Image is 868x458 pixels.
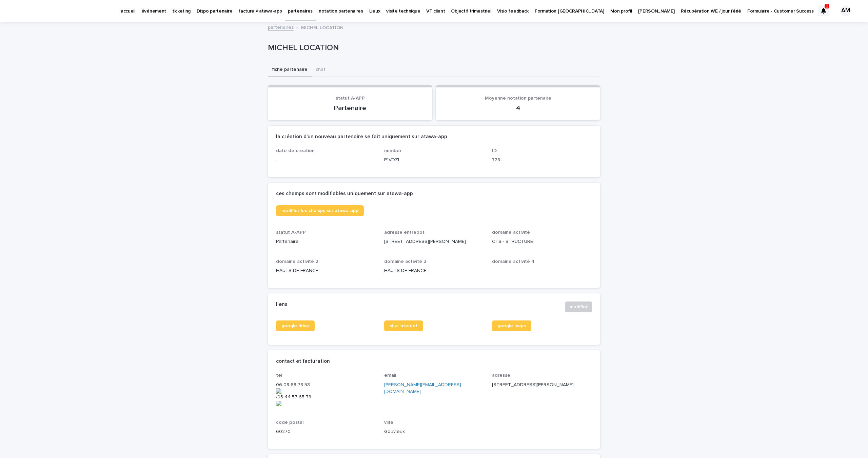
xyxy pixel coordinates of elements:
span: ID [492,148,497,153]
p: CTS - STRUCTURE [492,238,592,245]
span: code postal [276,420,304,425]
p: Gouvieux [384,428,484,435]
p: 4 [444,104,592,112]
span: statut A-APP [276,230,306,235]
p: - [276,157,376,164]
img: actions-icon.png [276,388,376,394]
span: ville [384,420,393,425]
span: domaine activité 4 [492,259,535,264]
span: tel [276,373,282,378]
span: email [384,373,396,378]
div: AM [840,5,851,16]
span: Moyenne notation partenaire [485,96,551,101]
a: [PERSON_NAME][EMAIL_ADDRESS][DOMAIN_NAME] [384,382,461,394]
p: 728 [492,157,592,164]
button: fiche partenaire [268,63,312,77]
a: partenaires [268,23,294,31]
p: [STREET_ADDRESS][PERSON_NAME] [384,238,484,245]
a: site internet [384,320,423,331]
span: modifier [570,304,588,310]
span: modifier les champs sur atawa-app [281,208,358,213]
span: site internet [390,324,418,328]
p: MICHEL LOCATION [301,23,343,31]
span: domaine activité 2 [276,259,318,264]
button: modifier [565,301,592,312]
h2: liens [276,301,288,308]
button: chat [312,63,330,77]
span: adresse [492,373,510,378]
onoff-telecom-ce-phone-number-wrapper: 03 44 57 65 78 [277,395,311,399]
span: statut A-APP [336,96,365,101]
span: google drive [281,324,309,328]
onoff-telecom-ce-phone-number-wrapper: 06 08 68 78 53 [276,382,310,387]
span: number [384,148,401,153]
p: MICHEL LOCATION [268,43,597,53]
img: actions-icon.png [276,401,376,406]
p: Partenaire [276,238,376,245]
p: HAUTS DE FRANCE [276,267,376,274]
img: Ls34BcGeRexTGTNfXpUC [14,4,79,18]
h2: la création d'un nouveau partenaire se fait uniquement sur atawa-app [276,134,447,140]
p: 60270 [276,428,376,435]
span: date de creation [276,148,315,153]
p: P1VDZL [384,157,484,164]
div: 1 [818,5,829,16]
p: - [492,267,592,274]
p: / [276,381,376,407]
p: 1 [826,4,828,8]
a: modifier les champs sur atawa-app [276,205,364,216]
p: [STREET_ADDRESS][PERSON_NAME] [492,381,592,389]
p: Partenaire [276,104,424,112]
span: google maps [497,324,526,328]
p: HAUTS DE FRANCE [384,267,484,274]
h2: contact et facturation [276,358,330,365]
a: google drive [276,320,315,331]
span: domaine activité [492,230,530,235]
h2: ces champs sont modifiables uniquement sur atawa-app [276,191,413,197]
span: domaine activité 3 [384,259,426,264]
span: adresse entrepot [384,230,425,235]
a: google maps [492,320,531,331]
